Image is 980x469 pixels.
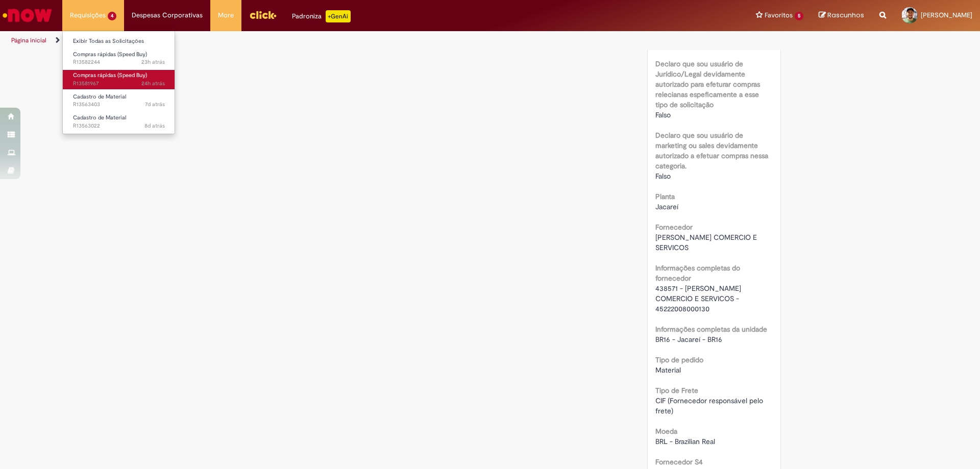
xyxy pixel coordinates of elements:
a: Rascunhos [819,11,864,20]
b: Tipo de Frete [655,386,698,395]
span: 7d atrás [145,101,165,108]
b: Fornecedor S4 [655,457,703,466]
a: Aberto R13582244 : Compras rápidas (Speed Buy) [63,49,175,68]
b: Fornecedor [655,223,693,232]
span: Cadastro de Material [73,93,126,101]
span: Falso [655,110,671,119]
b: Declaro que sou usuário de marketing ou sales devidamente autorizado a efetuar compras nessa cate... [655,131,768,170]
span: [PERSON_NAME] [921,11,972,19]
ul: Requisições [62,31,175,134]
b: Informações completas do fornecedor [655,263,740,283]
span: BR16 - Jacareí - BR16 [655,335,722,344]
span: 438571 - [PERSON_NAME] COMERCIO E SERVICOS - 45222008000130 [655,284,743,313]
b: Declaro que sou usuário de Jurídico/Legal devidamente autorizado para efeturar compras relecianas... [655,59,760,109]
a: Aberto R13563403 : Cadastro de Material [63,91,175,110]
span: [PERSON_NAME] COMERCIO E SERVICOS [655,233,759,252]
span: 8d atrás [144,122,165,130]
span: Favoritos [765,10,793,20]
span: Requisições [70,10,106,20]
span: R13563403 [73,101,165,109]
b: Moeda [655,427,677,436]
a: Aberto R13581967 : Compras rápidas (Speed Buy) [63,70,175,89]
time: 30/09/2025 15:17:52 [141,58,165,66]
span: R13563022 [73,122,165,130]
span: Falso [655,171,671,181]
ul: Trilhas de página [8,31,646,50]
time: 24/09/2025 14:50:31 [145,101,165,108]
span: Compras rápidas (Speed Buy) [73,51,147,58]
span: 24h atrás [141,80,165,87]
span: 23h atrás [141,58,165,66]
span: Compras rápidas (Speed Buy) [73,71,147,79]
span: Rascunhos [827,10,864,20]
img: ServiceNow [1,5,54,26]
span: Despesas Corporativas [132,10,203,20]
time: 30/09/2025 14:38:37 [141,80,165,87]
time: 24/09/2025 13:36:50 [144,122,165,130]
span: Cadastro de Material [73,114,126,121]
span: BRL - Brazilian Real [655,437,715,446]
a: Página inicial [11,36,46,44]
span: CIF (Fornecedor responsável pelo frete) [655,396,765,415]
b: Tipo de pedido [655,355,703,364]
span: More [218,10,234,20]
span: Jacareí [655,202,678,211]
img: click_logo_yellow_360x200.png [249,7,277,22]
span: R13581967 [73,80,165,88]
span: 5 [795,12,803,20]
span: Material [655,365,681,375]
a: Exibir Todas as Solicitações [63,36,175,47]
b: Planta [655,192,675,201]
a: Aberto R13563022 : Cadastro de Material [63,112,175,131]
b: Informações completas da unidade [655,325,767,334]
p: +GenAi [326,10,351,22]
span: R13582244 [73,58,165,66]
span: 4 [108,12,116,20]
div: Padroniza [292,10,351,22]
